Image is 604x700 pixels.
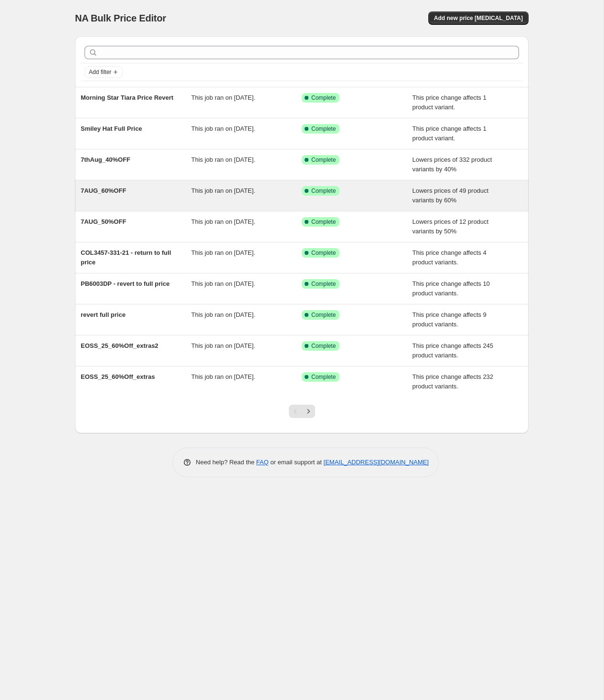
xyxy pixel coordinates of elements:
span: 7thAug_40%OFF [81,156,130,163]
span: Complete [311,94,336,102]
span: Complete [311,249,336,257]
span: Complete [311,156,336,164]
span: PB6003DP - revert to full price [81,280,170,287]
span: Morning Star Tiara Price Revert [81,94,173,101]
button: Add filter [85,66,123,78]
span: This price change affects 1 product variant. [413,94,487,111]
span: NA Bulk Price Editor [75,13,166,23]
nav: Pagination [289,405,315,418]
span: Need help? Read the [196,459,256,466]
span: Complete [311,373,336,381]
span: Lowers prices of 332 product variants by 40% [413,156,492,173]
span: This price change affects 10 product variants. [413,280,490,297]
span: This job ran on [DATE]. [191,249,255,256]
span: This job ran on [DATE]. [191,187,255,194]
span: Lowers prices of 12 product variants by 50% [413,218,489,235]
span: This price change affects 245 product variants. [413,342,494,359]
span: COL3457-331-21 - return to full price [81,249,171,266]
span: This job ran on [DATE]. [191,218,255,225]
span: This job ran on [DATE]. [191,311,255,318]
span: This job ran on [DATE]. [191,342,255,349]
span: Complete [311,311,336,319]
span: EOSS_25_60%Off_extras2 [81,342,159,349]
span: This job ran on [DATE]. [191,280,255,287]
span: This price change affects 9 product variants. [413,311,487,328]
span: This job ran on [DATE]. [191,373,255,380]
span: Complete [311,125,336,133]
span: or email support at [269,459,324,466]
span: This job ran on [DATE]. [191,156,255,163]
a: FAQ [256,459,269,466]
span: This price change affects 232 product variants. [413,373,494,390]
span: 7AUG_50%OFF [81,218,126,225]
span: Smiley Hat Full Price [81,125,142,132]
span: This price change affects 4 product variants. [413,249,487,266]
span: Complete [311,342,336,350]
span: EOSS_25_60%Off_extras [81,373,155,380]
button: Add new price [MEDICAL_DATA] [428,11,529,25]
span: This job ran on [DATE]. [191,94,255,101]
span: Complete [311,218,336,226]
span: revert full price [81,311,126,318]
span: 7AUG_60%OFF [81,187,126,194]
span: Complete [311,187,336,195]
span: Add new price [MEDICAL_DATA] [434,14,523,22]
a: [EMAIL_ADDRESS][DOMAIN_NAME] [324,459,429,466]
button: Next [302,405,315,418]
span: Add filter [89,68,111,76]
span: This job ran on [DATE]. [191,125,255,132]
span: Complete [311,280,336,288]
span: This price change affects 1 product variant. [413,125,487,142]
span: Lowers prices of 49 product variants by 60% [413,187,489,204]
